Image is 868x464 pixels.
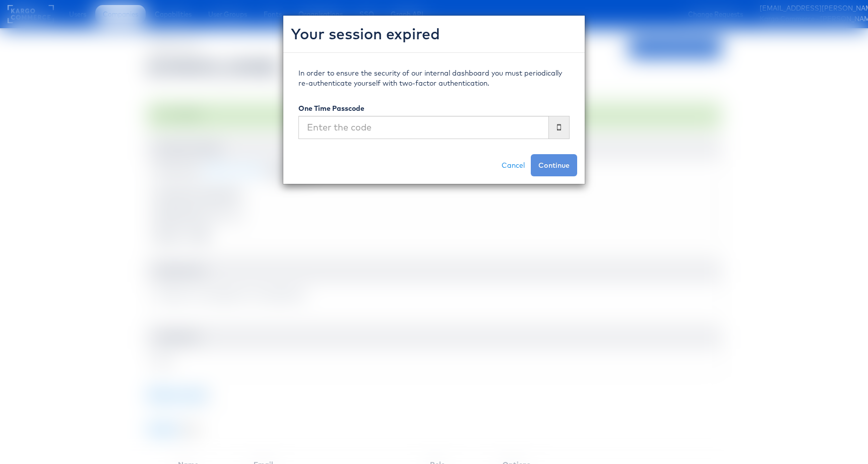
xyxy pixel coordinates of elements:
h2: Your session expired [291,23,577,45]
input: Enter the code [298,116,549,139]
a: Cancel [495,154,531,176]
label: One Time Passcode [298,103,364,113]
p: In order to ensure the security of our internal dashboard you must periodically re-authenticate y... [298,68,570,88]
button: Continue [531,154,577,176]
